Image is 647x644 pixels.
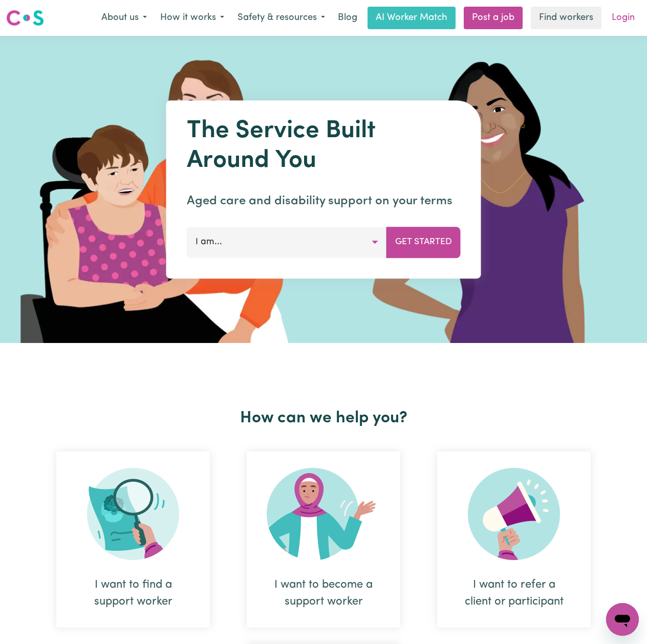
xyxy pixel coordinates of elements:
[87,468,179,560] img: Search
[332,7,363,29] a: Blog
[187,117,461,176] h1: The Service Built Around You
[368,7,456,29] a: AI Worker Match
[606,603,639,636] iframe: Button to launch messaging window
[95,7,154,29] button: About us
[187,192,461,210] p: Aged care and disability support on your terms
[6,6,44,30] a: Careseekers logo
[462,576,566,610] div: I want to refer a client or participant
[464,7,523,29] a: Post a job
[247,452,400,628] div: I want to become a support worker
[267,468,380,560] img: Become Worker
[81,576,185,610] div: I want to find a support worker
[38,409,609,428] h2: How can we help you?
[468,468,560,560] img: Refer
[187,227,387,257] button: I am...
[531,7,601,29] a: Find workers
[437,452,591,628] div: I want to refer a client or participant
[271,576,376,610] div: I want to become a support worker
[231,7,332,29] button: Safety & resources
[56,452,210,628] div: I want to find a support worker
[154,7,231,29] button: How it works
[386,227,461,257] button: Get Started
[606,7,641,29] a: Login
[6,9,44,27] img: Careseekers logo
